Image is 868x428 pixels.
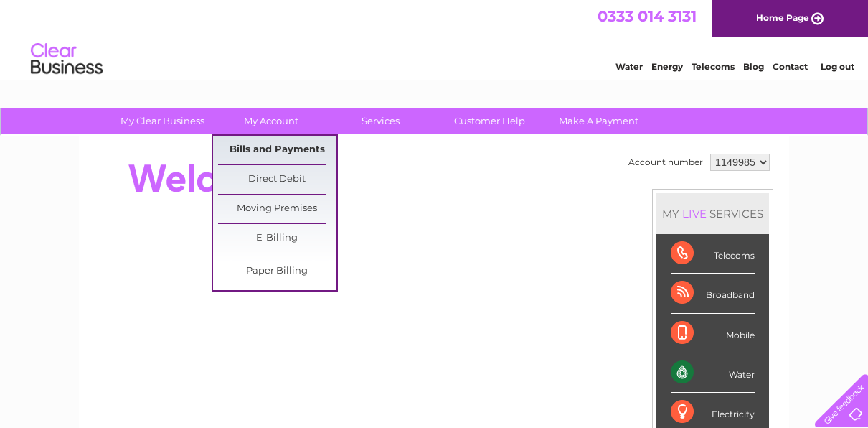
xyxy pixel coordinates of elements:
div: Broadband [671,274,755,313]
a: 0333 014 3131 [598,7,697,25]
div: MY SERVICES [656,193,769,234]
a: Blog [743,61,764,72]
a: Direct Debit [218,165,336,194]
a: Moving Premises [218,195,336,223]
a: Make A Payment [539,108,658,134]
a: Customer Help [430,108,549,134]
a: Services [321,108,440,134]
div: Mobile [671,314,755,353]
a: Water [615,61,643,72]
td: Account number [625,150,707,175]
div: LIVE [679,207,709,220]
a: My Clear Business [103,108,222,134]
a: Contact [773,61,808,72]
a: Energy [651,61,683,72]
a: My Account [212,108,331,134]
a: Bills and Payments [218,136,336,164]
div: Clear Business is a trading name of Verastar Limited (registered in [GEOGRAPHIC_DATA] No. 3667643... [96,8,774,70]
img: logo.png [30,37,103,81]
a: Log out [821,61,854,72]
a: Paper Billing [218,257,336,286]
a: Telecoms [692,61,735,72]
div: Water [671,353,755,393]
div: Telecoms [671,234,755,274]
a: E-Billing [218,224,336,253]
